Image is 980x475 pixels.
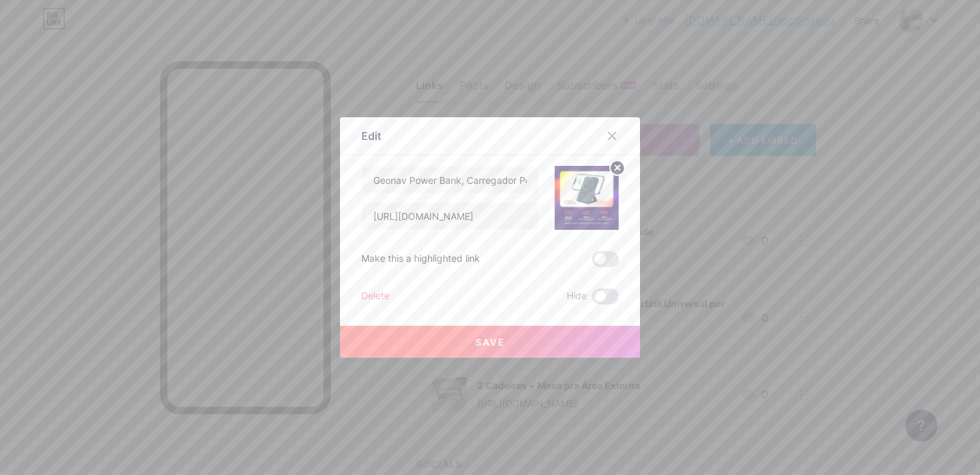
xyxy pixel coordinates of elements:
[555,166,619,230] img: link_thumbnail
[567,288,587,304] span: Hide
[475,336,505,348] span: Save
[361,251,480,267] div: Make this a highlighted link
[362,167,538,193] input: Title
[361,128,381,144] div: Edit
[362,203,538,229] input: URL
[361,288,389,304] div: Delete
[340,326,640,358] button: Save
